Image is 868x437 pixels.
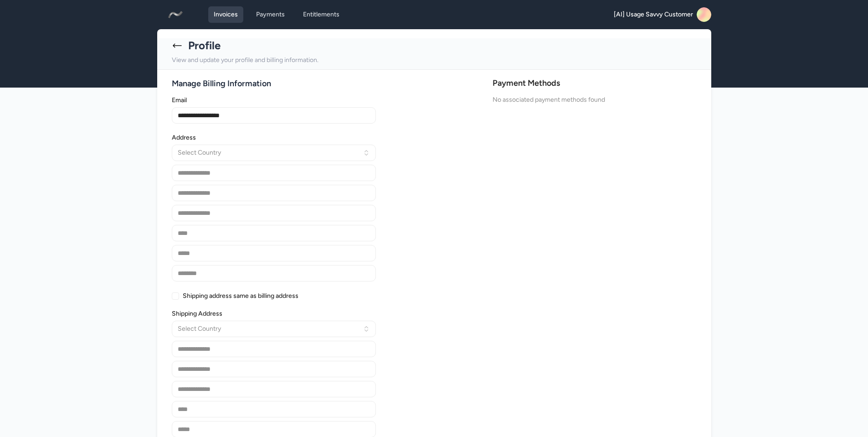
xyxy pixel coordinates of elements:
h1: Profile [188,38,221,53]
a: Invoices [208,6,243,23]
input: Address Line 3 [172,205,376,221]
input: Address Line 2 [172,185,376,201]
h4: No associated payment methods found [493,95,697,104]
button: Country [172,145,376,161]
label: Address [172,135,376,141]
img: logo_1760002531.png [161,7,190,22]
input: Shipping Address Line 1 [172,341,376,357]
h2: Payment Methods [493,77,697,89]
input: Zip Code [172,265,376,281]
input: Address Line 1 [172,165,376,181]
span: Select Country [178,148,221,157]
h1: Manage Billing Information [172,77,487,90]
label: Shipping Address [172,311,376,317]
input: City [172,225,376,241]
input: Email [172,107,376,124]
a: [AI] Usage Savvy Customer [614,7,711,22]
label: Email [172,97,376,104]
label: Shipping address same as billing address [183,293,298,299]
input: Shipping City [172,401,376,417]
p: View and update your profile and billing information. [172,55,697,66]
button: Shipping Country [172,321,376,337]
a: Entitlements [298,6,345,23]
span: Select Country [178,324,221,333]
a: Payments [251,6,290,23]
input: Shipping Address Line 2 [172,361,376,377]
input: State [172,245,376,261]
input: Shipping Address Line 3 [172,381,376,397]
span: [AI] Usage Savvy Customer [614,10,693,19]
